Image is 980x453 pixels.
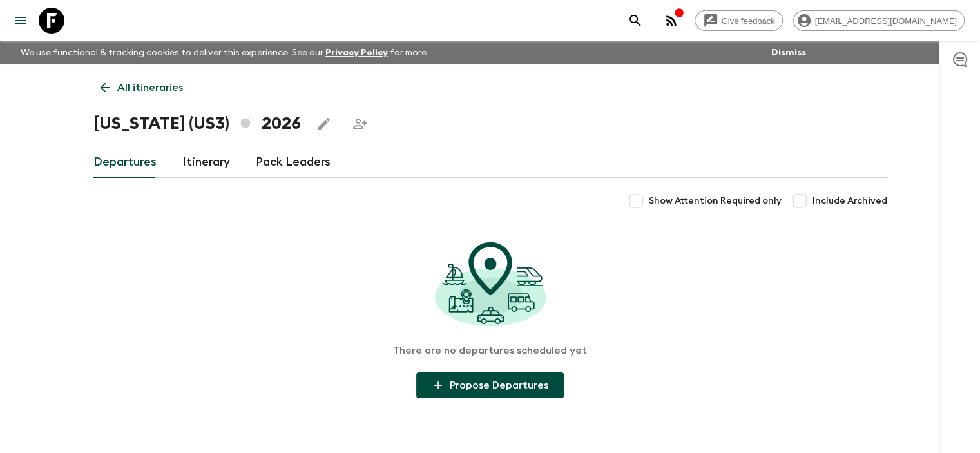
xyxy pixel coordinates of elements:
button: menu [8,8,34,34]
span: Give feedback [715,16,782,26]
p: There are no departures scheduled yet [393,344,587,357]
a: Pack Leaders [256,147,331,178]
button: Propose Departures [416,372,564,398]
div: [EMAIL_ADDRESS][DOMAIN_NAME] [793,10,965,31]
button: search adventures [622,8,648,34]
h1: [US_STATE] (US3) 2026 [93,111,301,137]
span: Include Archived [812,195,887,207]
a: Departures [93,147,157,178]
p: We use functional & tracking cookies to deliver this experience. See our for more. [15,41,434,64]
a: Itinerary [182,147,230,178]
span: Share this itinerary [347,111,373,137]
button: Dismiss [768,44,809,62]
p: All itineraries [117,80,183,95]
a: Give feedback [695,10,783,31]
span: Show Attention Required only [649,195,782,207]
span: [EMAIL_ADDRESS][DOMAIN_NAME] [808,16,964,26]
a: Privacy Policy [325,48,388,57]
button: Edit this itinerary [311,111,337,137]
a: All itineraries [93,75,190,101]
